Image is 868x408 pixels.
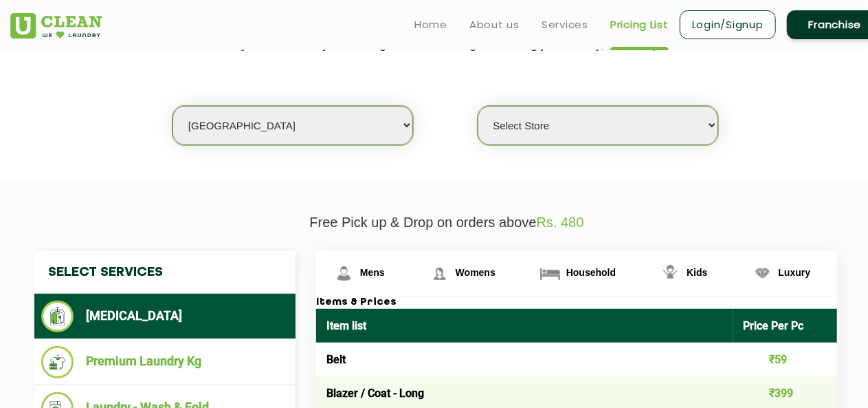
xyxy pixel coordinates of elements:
img: UClean Laundry and Dry Cleaning [10,13,102,39]
a: Login/Signup [680,10,776,39]
td: Belt [316,343,733,376]
img: Kids [658,261,682,286]
span: Kids [687,267,707,278]
h3: Items & Prices [316,297,837,309]
td: ₹59 [733,343,838,376]
span: Rs. 480 [537,215,584,230]
a: Home [414,17,447,33]
img: Womens [427,261,452,286]
h4: Select Services [34,251,296,294]
img: Mens [332,261,356,286]
span: Mens [360,267,385,278]
img: Dry Cleaning [41,301,74,332]
a: About us [469,17,520,33]
a: Services [542,17,588,33]
li: [MEDICAL_DATA] [41,301,289,332]
span: Womens [456,267,496,278]
img: Premium Laundry Kg [41,346,74,378]
th: Item list [316,309,733,343]
img: Household [538,261,562,286]
span: Luxury [779,267,811,278]
img: Luxury [750,261,775,286]
a: Pricing List [610,17,669,33]
li: Premium Laundry Kg [41,346,289,378]
th: Price Per Pc [733,309,838,343]
span: Household [566,267,616,278]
